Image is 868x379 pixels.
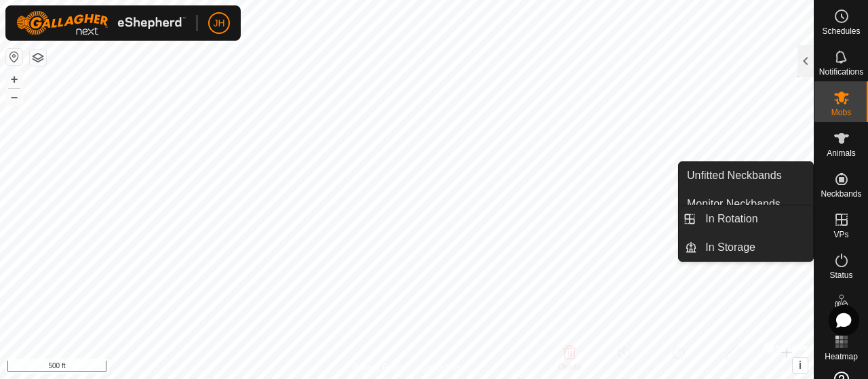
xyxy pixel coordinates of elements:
[420,361,460,374] a: Contact Us
[793,358,808,373] button: i
[687,167,782,184] span: Unfitted Neckbands
[213,16,224,31] span: JH
[687,196,781,212] span: Monitor Neckbands
[829,271,852,279] span: Status
[799,359,802,371] span: i
[821,190,861,198] span: Neckbands
[6,89,22,105] button: –
[697,234,813,261] a: In Storage
[697,205,813,233] a: In Rotation
[679,205,813,233] li: In Rotation
[825,353,858,361] span: Heatmap
[831,108,851,117] span: Mobs
[819,68,863,76] span: Notifications
[705,239,755,256] span: In Storage
[827,149,856,157] span: Animals
[6,71,22,87] button: +
[6,49,22,65] button: Reset Map
[679,191,813,218] a: Monitor Neckbands
[16,11,186,35] img: Gallagher Logo
[30,49,46,66] button: Map Layers
[679,162,813,189] a: Unfitted Neckbands
[679,234,813,261] li: In Storage
[705,211,757,227] span: In Rotation
[353,361,404,374] a: Privacy Policy
[822,27,860,35] span: Schedules
[833,231,848,239] span: VPs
